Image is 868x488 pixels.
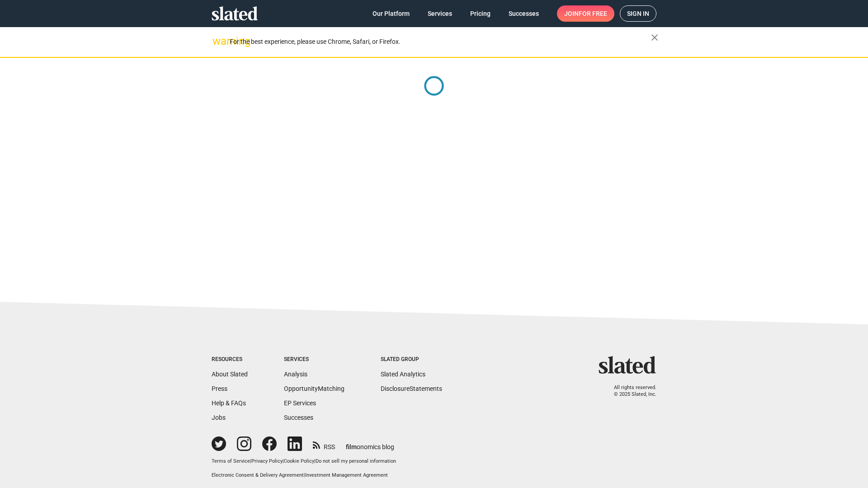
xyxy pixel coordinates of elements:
[284,399,316,407] a: EP Services
[316,458,396,465] button: Do not sell my personal information
[579,5,607,22] span: for free
[604,385,656,398] p: All rights reserved. © 2025 Slated, Inc.
[212,472,304,478] a: Electronic Consent & Delivery Agreement
[284,371,307,378] a: Analysis
[251,458,283,464] a: Privacy Policy
[212,385,227,392] a: Press
[346,443,357,450] span: film
[304,472,305,478] span: |
[381,371,425,378] a: Slated Analytics
[381,385,442,392] a: DisclosureStatements
[212,399,246,407] a: Help & FAQs
[501,5,546,22] a: Successes
[470,5,491,22] span: Pricing
[509,5,539,22] span: Successes
[381,356,442,363] div: Slated Group
[283,458,284,464] span: |
[284,356,344,363] div: Services
[463,5,498,22] a: Pricing
[428,5,452,22] span: Services
[284,385,344,392] a: OpportunityMatching
[627,6,649,21] span: Sign in
[313,437,335,451] a: RSS
[557,5,614,22] a: Joinfor free
[284,458,314,464] a: Cookie Policy
[620,5,656,22] a: Sign in
[212,356,248,363] div: Resources
[314,458,316,464] span: |
[250,458,251,464] span: |
[212,414,226,421] a: Jobs
[212,36,223,47] mat-icon: warning
[284,414,313,421] a: Successes
[649,32,660,43] mat-icon: close
[305,472,388,478] a: Investment Management Agreement
[564,5,607,22] span: Join
[373,5,410,22] span: Our Platform
[212,371,248,378] a: About Slated
[212,458,250,464] a: Terms of Service
[346,436,394,451] a: filmonomics blog
[365,5,417,22] a: Our Platform
[420,5,459,22] a: Services
[230,36,651,48] div: For the best experience, please use Chrome, Safari, or Firefox.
